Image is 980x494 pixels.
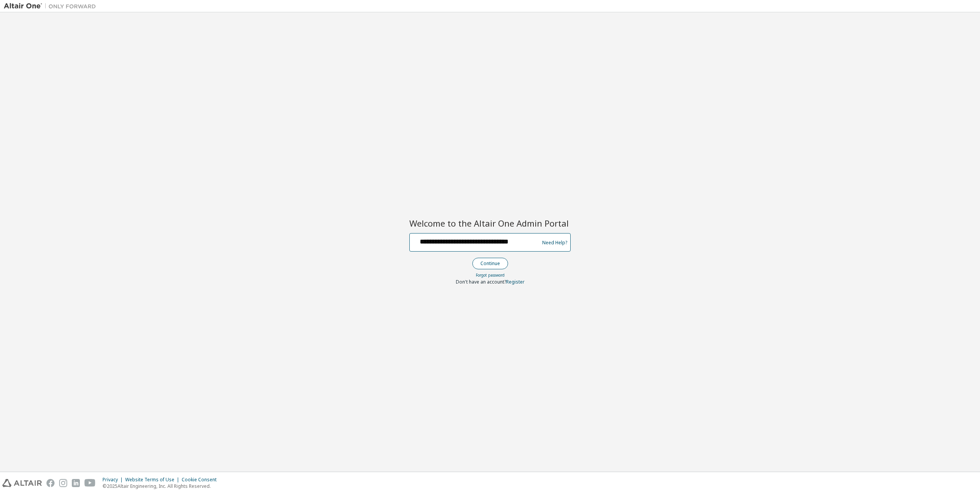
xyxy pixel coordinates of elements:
[103,477,125,483] div: Privacy
[125,477,182,483] div: Website Terms of Use
[4,2,100,10] img: Altair One
[72,479,80,487] img: linkedin.svg
[506,279,525,285] a: Register
[456,279,506,285] span: Don't have an account?
[2,479,42,487] img: altair_logo.svg
[103,483,221,489] p: © 2025 Altair Engineering, Inc. All Rights Reserved.
[409,218,571,229] h2: Welcome to the Altair One Admin Portal
[182,477,221,483] div: Cookie Consent
[476,272,505,278] a: Forgot password
[84,479,96,487] img: youtube.svg
[59,479,67,487] img: instagram.svg
[472,258,508,269] button: Continue
[46,479,55,487] img: facebook.svg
